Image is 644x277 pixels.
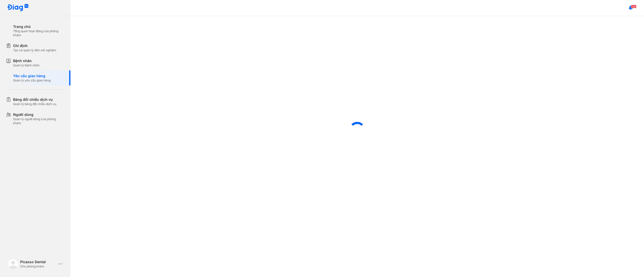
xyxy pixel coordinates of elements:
div: Người dùng [13,112,64,117]
div: Quản lý bệnh nhân [13,63,39,67]
div: Quản lý người dùng của phòng khám [13,117,64,125]
span: 130 [631,5,636,8]
div: Tạo và quản lý đơn xét nghiệm [13,48,56,52]
div: Trang chủ [13,24,64,29]
img: logo [8,259,18,269]
div: Quản lý bảng đối chiếu dịch vụ [13,102,56,106]
img: logo [7,4,29,12]
div: Bệnh nhân [13,58,39,63]
div: Tổng quan hoạt động của phòng khám [13,29,64,37]
div: Quản lý yêu cầu giao hàng [13,78,51,82]
div: Chủ phòng khám [20,264,56,268]
div: Yêu cầu giao hàng [13,73,51,78]
div: Chỉ định [13,43,56,48]
div: Bảng đối chiếu dịch vụ [13,97,56,102]
div: Picasso Dental [20,259,56,264]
